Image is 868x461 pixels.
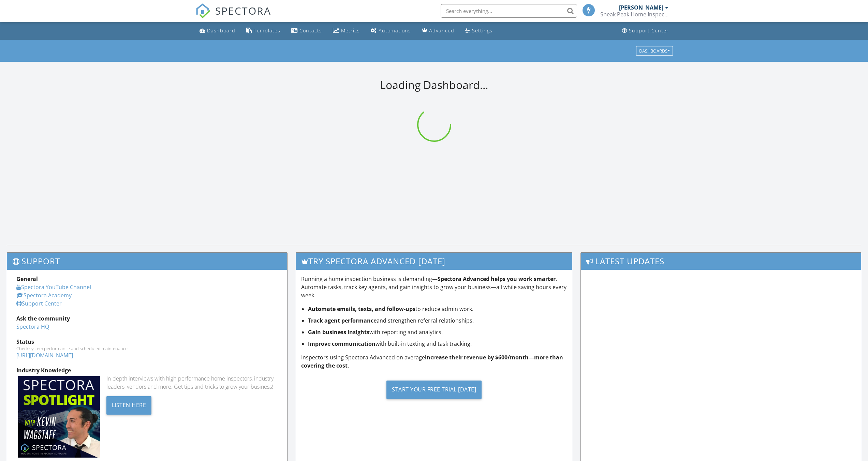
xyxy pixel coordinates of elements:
a: Advanced [419,25,457,37]
div: Automations [379,27,411,34]
a: Automations (Basic) [368,25,414,37]
strong: General [16,275,38,283]
a: Listen Here [106,401,152,408]
strong: Track agent performance [308,317,377,324]
div: Dashboards [639,48,670,53]
h3: Try spectora advanced [DATE] [296,253,572,269]
li: to reduce admin work. [308,305,567,313]
button: Dashboards [636,46,673,56]
li: with built-in texting and task tracking. [308,340,567,348]
div: [PERSON_NAME] [619,4,663,11]
a: Support Center [16,300,62,307]
div: Check system performance and scheduled maintenance. [16,346,278,351]
div: Settings [472,27,492,34]
a: Start Your Free Trial [DATE] [301,375,567,404]
a: Templates [244,25,283,37]
div: Support Center [629,27,669,34]
div: Sneak Peak Home Inspection LLC [600,11,668,18]
a: Contacts [289,25,325,37]
p: Inspectors using Spectora Advanced on average . [301,353,567,370]
h3: Support [7,253,287,269]
a: Spectora HQ [16,323,49,330]
div: Start Your Free Trial [DATE] [386,381,482,399]
a: Settings [462,25,495,37]
li: and strengthen referral relationships. [308,316,567,325]
div: Templates [254,27,280,34]
div: Metrics [341,27,360,34]
strong: Spectora Advanced helps you work smarter [438,275,556,283]
strong: Gain business insights [308,328,369,336]
a: Spectora Academy [16,292,72,299]
div: Status [16,338,278,346]
span: SPECTORA [215,3,271,18]
img: Spectoraspolightmain [18,376,100,458]
strong: increase their revenue by $600/month—more than covering the cost [301,354,563,369]
div: In-depth interviews with high-performance home inspectors, industry leaders, vendors and more. Ge... [106,374,278,391]
div: Dashboard [207,27,235,34]
strong: Automate emails, texts, and follow-ups [308,305,415,313]
a: Spectora YouTube Channel [16,283,91,291]
div: Ask the community [16,314,278,323]
li: with reporting and analytics. [308,328,567,336]
a: SPECTORA [195,9,271,24]
a: Dashboard [197,25,238,37]
input: Search everything... [441,4,577,18]
p: Running a home inspection business is demanding— . Automate tasks, track key agents, and gain ins... [301,275,567,299]
a: Support Center [619,25,672,37]
div: Industry Knowledge [16,366,278,374]
a: Metrics [330,25,363,37]
img: The Best Home Inspection Software - Spectora [195,3,210,18]
div: Advanced [429,27,454,34]
div: Contacts [299,27,322,34]
strong: Improve communication [308,340,376,347]
h3: Latest Updates [581,253,861,269]
a: [URL][DOMAIN_NAME] [16,352,73,359]
div: Listen Here [106,396,152,415]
